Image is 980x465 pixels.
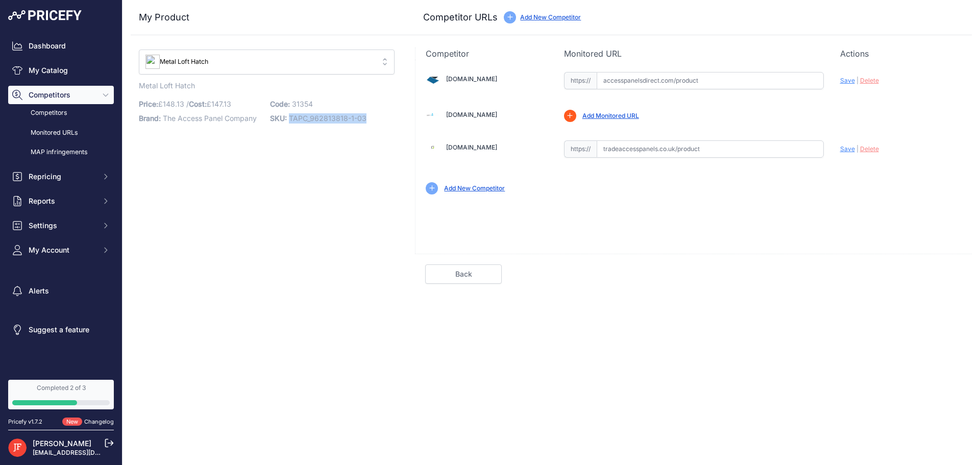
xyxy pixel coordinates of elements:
span: Metal Loft Hatch [145,57,374,67]
span: Save [840,145,855,153]
a: Add New Competitor [444,184,505,192]
a: Add New Competitor [520,13,581,21]
button: Repricing [8,167,114,186]
a: Add Monitored URL [582,112,639,119]
span: Brand: [139,114,161,123]
span: | [856,77,859,84]
p: £ [139,97,264,111]
a: [DOMAIN_NAME] [446,75,497,83]
p: Actions [840,47,962,60]
h3: My Product [139,10,395,25]
button: Metal Loft Hatch [139,50,395,75]
span: 147.13 [211,100,231,108]
a: Changelog [84,418,114,425]
p: Monitored URL [564,47,824,60]
a: [EMAIL_ADDRESS][DOMAIN_NAME] [33,449,139,456]
button: My Account [8,241,114,259]
span: Reports [29,196,95,206]
span: The Access Panel Company [163,114,257,123]
button: Settings [8,216,114,235]
span: Cost: [189,100,207,108]
span: Metal Loft Hatch [139,79,195,92]
div: Pricefy v1.7.2 [8,418,42,426]
span: https:// [564,140,597,158]
button: Competitors [8,86,114,104]
a: [PERSON_NAME] [33,439,91,448]
a: My Catalog [8,61,114,80]
span: Settings [29,221,95,231]
span: https:// [564,72,597,89]
span: TAPC_962813818-1-03 [289,114,366,123]
a: Suggest a feature [8,321,114,339]
a: Monitored URLs [8,124,114,142]
span: My Account [29,245,95,255]
button: Reports [8,192,114,210]
nav: Sidebar [8,37,114,368]
a: MAP infringements [8,143,114,161]
span: Save [840,77,855,84]
span: Competitors [29,90,95,100]
span: Delete [860,77,879,84]
a: [DOMAIN_NAME] [446,111,497,118]
p: Competitor [426,47,547,60]
span: 31354 [292,100,313,108]
a: Competitors [8,104,114,122]
img: Pricefy Logo [8,10,82,20]
h3: Competitor URLs [423,10,498,25]
span: / £ [186,100,231,108]
span: Repricing [29,172,95,182]
span: Code: [270,100,290,108]
span: | [856,145,859,153]
a: Dashboard [8,37,114,55]
input: tradeaccesspanels.co.uk/product [597,140,824,158]
a: Alerts [8,282,114,300]
a: [DOMAIN_NAME] [446,143,497,151]
span: Price: [139,100,158,108]
input: accesspanelsdirect.com/product [597,72,824,89]
span: New [62,418,82,426]
a: Back [425,264,502,284]
span: SKU: [270,114,287,123]
span: 148.13 [163,100,184,108]
div: Completed 2 of 3 [12,384,110,392]
a: Completed 2 of 3 [8,380,114,409]
img: 0 [145,55,160,69]
span: Delete [860,145,879,153]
